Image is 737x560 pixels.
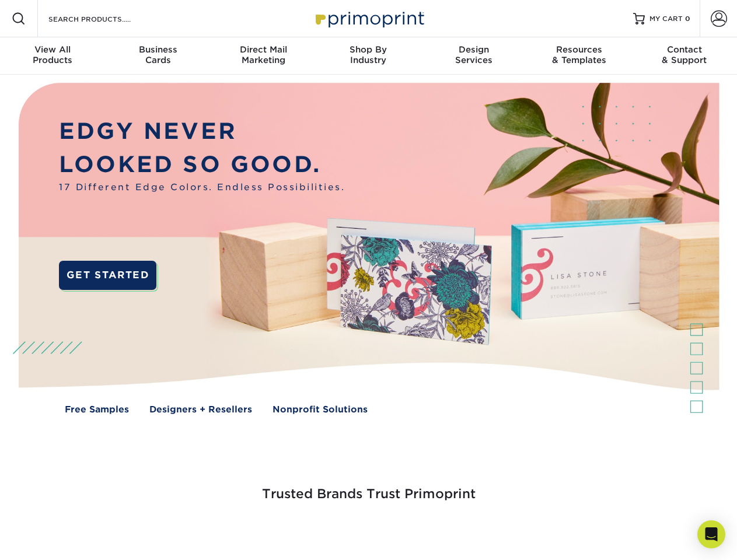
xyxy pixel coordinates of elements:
img: Goodwill [630,532,631,533]
span: 0 [685,15,690,23]
span: Resources [526,44,631,55]
span: MY CART [649,14,683,24]
a: DesignServices [421,37,526,75]
a: Contact& Support [632,37,737,75]
a: Direct MailMarketing [211,37,316,75]
p: EDGY NEVER [59,115,345,148]
div: Services [421,44,526,65]
span: Design [421,44,526,55]
a: BusinessCards [105,37,210,75]
a: Shop ByIndustry [316,37,421,75]
span: 17 Different Edge Colors. Endless Possibilities. [59,181,345,194]
span: Business [105,44,210,55]
a: Designers + Resellers [149,403,252,416]
input: SEARCH PRODUCTS..... [47,12,161,26]
span: Direct Mail [211,44,316,55]
a: Free Samples [65,403,129,416]
img: Primoprint [310,6,427,31]
div: Industry [316,44,421,65]
a: Nonprofit Solutions [273,403,368,416]
iframe: Google Customer Reviews [3,524,99,556]
div: Open Intercom Messenger [697,520,725,548]
div: Marketing [211,44,316,65]
img: Google [298,532,298,533]
a: GET STARTED [59,261,156,290]
p: LOOKED SO GOOD. [59,148,345,181]
div: & Templates [526,44,631,65]
img: Mini [408,532,409,533]
span: Contact [632,44,737,55]
h3: Trusted Brands Trust Primoprint [27,459,710,516]
span: Shop By [316,44,421,55]
img: Amazon [519,532,520,533]
a: Resources& Templates [526,37,631,75]
div: & Support [632,44,737,65]
div: Cards [105,44,210,65]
